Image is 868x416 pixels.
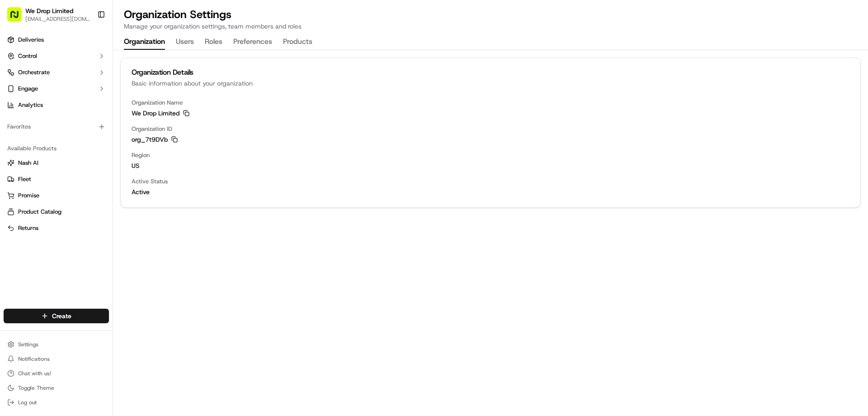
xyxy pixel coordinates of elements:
[4,120,109,134] div: Favorites
[4,141,109,156] div: Available Products
[124,34,165,50] button: Organization
[4,33,109,47] a: Deliveries
[132,69,849,76] div: Organization Details
[4,205,109,219] button: Product Catalog
[18,208,61,216] span: Product Catalog
[4,188,109,203] button: Promise
[124,7,302,22] h1: Organization Settings
[132,177,849,186] span: Active Status
[18,52,37,60] span: Control
[4,156,109,170] button: Nash AI
[7,224,105,232] a: Returns
[233,34,272,50] button: Preferences
[4,81,109,96] button: Engage
[132,161,849,170] span: us
[25,6,73,15] button: We Drop Limited
[4,396,109,409] button: Log out
[18,36,44,44] span: Deliveries
[4,172,109,186] button: Fleet
[18,175,31,183] span: Fleet
[25,15,90,23] button: [EMAIL_ADDRESS][DOMAIN_NAME]
[18,384,54,392] span: Toggle Theme
[132,99,849,107] span: Organization Name
[7,159,105,167] a: Nash AI
[18,191,39,200] span: Promise
[4,309,109,323] button: Create
[18,224,38,232] span: Returns
[132,109,179,118] span: We Drop Limited
[132,151,849,159] span: Region
[124,22,302,31] p: Manage your organization settings, team members and roles
[132,135,168,144] span: org_7t9DVb
[283,34,312,50] button: Products
[132,79,849,88] div: Basic information about your organization
[18,101,43,109] span: Analytics
[7,208,105,216] a: Product Catalog
[4,49,109,63] button: Control
[4,65,109,80] button: Orchestrate
[18,399,37,406] span: Log out
[132,187,849,196] span: Active
[4,382,109,394] button: Toggle Theme
[4,98,109,112] a: Analytics
[4,353,109,365] button: Notifications
[132,125,849,133] span: Organization ID
[7,191,105,200] a: Promise
[205,34,222,50] button: Roles
[7,175,105,183] a: Fleet
[18,159,38,167] span: Nash AI
[18,85,38,93] span: Engage
[4,221,109,235] button: Returns
[52,311,71,320] span: Create
[18,341,38,348] span: Settings
[4,367,109,380] button: Chat with us!
[4,338,109,351] button: Settings
[18,68,50,77] span: Orchestrate
[176,34,194,50] button: Users
[4,4,94,25] button: We Drop Limited[EMAIL_ADDRESS][DOMAIN_NAME]
[18,355,50,363] span: Notifications
[18,370,51,377] span: Chat with us!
